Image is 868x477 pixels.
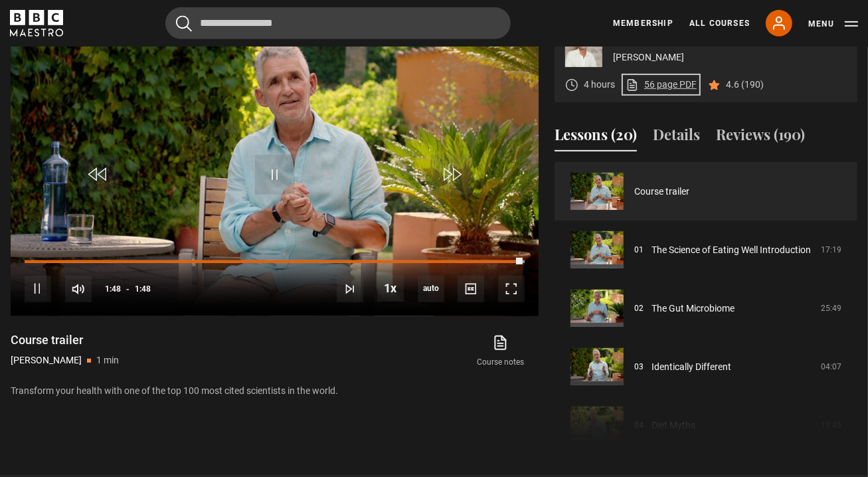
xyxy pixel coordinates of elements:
[584,78,615,92] p: 4 hours
[651,243,811,257] a: The Science of Eating Well Introduction
[11,384,539,398] p: Transform your health with one of the top 100 most cited scientists in the world.
[25,260,525,263] div: Progress Bar
[135,277,151,301] span: 1:48
[176,15,192,32] button: Submit the search query
[11,353,82,367] p: [PERSON_NAME]
[716,124,805,151] button: Reviews (190)
[653,124,700,151] button: Details
[726,78,764,92] p: 4.6 (190)
[11,332,119,348] h1: Course trailer
[337,276,363,302] button: Next Lesson
[10,10,63,37] svg: BBC Maestro
[651,360,731,374] a: Identically Different
[463,332,539,371] a: Course notes
[689,17,750,29] a: All Courses
[555,124,637,151] button: Lessons (20)
[808,17,858,31] button: Toggle navigation
[498,276,525,302] button: Fullscreen
[105,277,121,301] span: 1:48
[165,7,511,39] input: Search
[418,276,444,302] div: Current quality: 720p
[613,50,847,64] p: [PERSON_NAME]
[626,78,697,92] a: 56 page PDF
[65,276,92,302] button: Mute
[11,19,539,316] video-js: Video Player
[634,185,689,199] a: Course trailer
[651,302,735,316] a: The Gut Microbiome
[96,353,119,367] p: 1 min
[458,276,484,302] button: Captions
[126,284,130,294] span: -
[613,17,673,29] a: Membership
[418,276,444,302] span: auto
[25,276,51,302] button: Pause
[377,275,404,302] button: Playback Rate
